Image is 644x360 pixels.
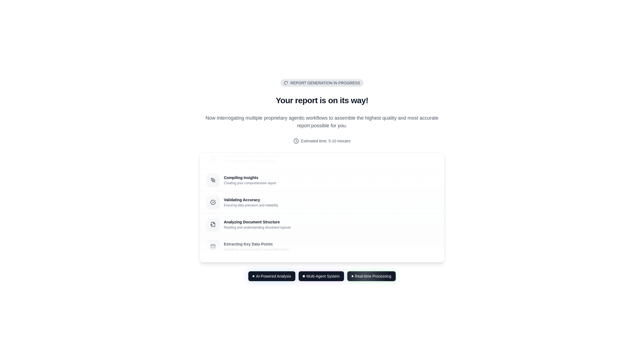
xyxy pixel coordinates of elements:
p: Now interrogating multiple proprietary agentic workflows to assemble the highest quality and most... [200,114,445,129]
p: Extracting Key Data Points [224,241,289,247]
p: Validating Accuracy [224,197,278,202]
p: Cross-referencing Information [224,152,279,158]
span: Multi-Agent System [306,273,339,279]
p: Identifying and organizing crucial information [224,247,289,252]
p: Reading and understanding document layouts [224,225,291,229]
p: Ensuring data precision and reliability [224,203,278,207]
p: Comparing against knowledge base [224,159,279,163]
h2: Your report is on its way! [200,96,445,105]
p: Creating your comprehensive report [224,181,276,185]
p: Analyzing Document Structure [224,219,291,224]
p: Compiling Insights [224,175,276,180]
span: Report Generation in Progress [290,80,360,86]
span: Estimated time: 5-10 minutes [301,138,351,144]
span: AI-Powered Analysis [256,273,291,279]
span: Real-time Processing [355,273,391,279]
